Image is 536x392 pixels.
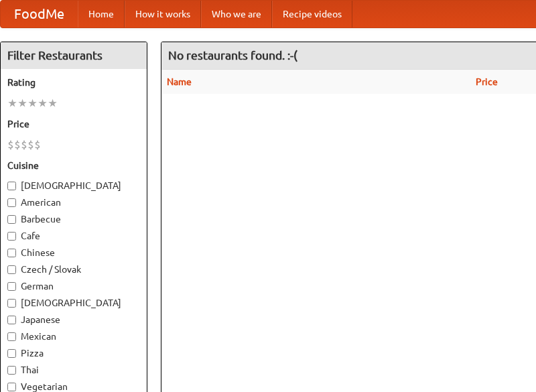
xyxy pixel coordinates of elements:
label: Japanese [7,313,140,326]
input: Thai [7,366,16,375]
input: Pizza [7,349,16,358]
label: Cafe [7,229,140,243]
label: [DEMOGRAPHIC_DATA] [7,179,140,192]
li: ★ [7,96,17,111]
h5: Price [7,117,140,131]
a: Recipe videos [272,1,352,27]
h5: Cuisine [7,159,140,172]
label: [DEMOGRAPHIC_DATA] [7,296,140,310]
a: How it works [125,1,201,27]
input: Barbecue [7,215,16,224]
input: Vegetarian [7,383,16,391]
input: German [7,282,16,291]
a: Price [476,76,498,87]
li: $ [14,137,21,152]
h5: Rating [7,76,140,89]
a: Who we are [201,1,272,27]
input: Japanese [7,316,16,324]
label: Pizza [7,346,140,360]
input: Czech / Slovak [7,265,16,274]
input: [DEMOGRAPHIC_DATA] [7,182,16,190]
input: Chinese [7,249,16,257]
li: $ [21,137,27,152]
input: American [7,198,16,207]
label: Mexican [7,330,140,343]
label: American [7,196,140,209]
label: German [7,279,140,293]
li: ★ [38,96,48,111]
label: Czech / Slovak [7,263,140,276]
a: Home [78,1,125,27]
li: ★ [48,96,58,111]
li: $ [7,137,14,152]
label: Thai [7,363,140,377]
li: ★ [17,96,27,111]
li: $ [34,137,41,152]
li: ★ [27,96,38,111]
input: [DEMOGRAPHIC_DATA] [7,299,16,308]
a: FoodMe [1,1,78,27]
h4: Filter Restaurants [1,42,147,69]
li: $ [27,137,34,152]
label: Barbecue [7,212,140,226]
a: Name [167,76,192,87]
input: Mexican [7,332,16,341]
input: Cafe [7,232,16,241]
ng-pluralize: No restaurants found. :-( [168,49,297,62]
label: Chinese [7,246,140,259]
